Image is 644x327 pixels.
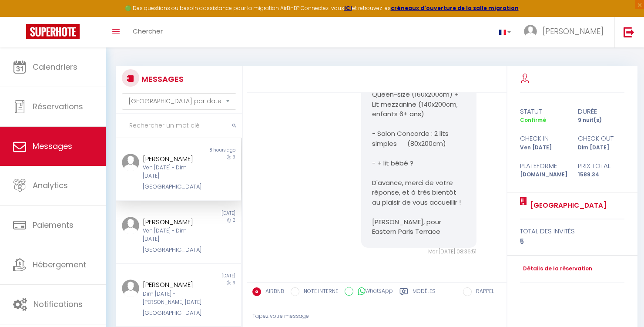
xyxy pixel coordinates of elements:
[624,27,634,37] img: logout
[116,114,242,138] input: Rechercher un mot clé
[33,61,77,72] span: Calendriers
[572,171,630,179] div: 1589.34
[232,280,235,286] span: 6
[391,4,519,12] a: créneaux d'ouverture de la salle migration
[33,180,68,191] span: Analytics
[143,227,204,243] div: Ven [DATE] - Dim [DATE]
[514,144,572,152] div: Ven [DATE]
[572,106,630,117] div: durée
[178,273,241,280] div: [DATE]
[520,236,624,247] div: 5
[514,171,572,179] div: [DOMAIN_NAME]
[299,287,338,297] label: NOTE INTERNE
[143,290,204,307] div: Dim [DATE] - [PERSON_NAME] [DATE]
[572,116,630,125] div: 9 nuit(s)
[572,161,630,171] div: Prix total
[543,26,604,37] span: [PERSON_NAME]
[572,144,630,152] div: Dim [DATE]
[143,217,204,227] div: [PERSON_NAME]
[361,248,476,256] div: Mer [DATE] 08:36:51
[353,287,393,297] label: WhatsApp
[133,27,163,36] span: Chercher
[33,141,72,152] span: Messages
[232,154,235,160] span: 9
[143,182,204,191] div: [GEOGRAPHIC_DATA]
[520,226,624,236] div: total des invités
[517,17,614,47] a: ... [PERSON_NAME]
[33,259,86,270] span: Hébergement
[122,217,139,234] img: ...
[520,265,592,273] a: Détails de la réservation
[520,116,546,124] span: Confirmé
[514,161,572,171] div: Plateforme
[143,164,204,180] div: Ven [DATE] - Dim [DATE]
[7,3,33,30] button: Ouvrir le widget de chat LiveChat
[527,200,607,211] a: [GEOGRAPHIC_DATA]
[344,4,352,12] a: ICI
[472,287,494,297] label: RAPPEL
[26,24,80,39] img: Super Booking
[126,17,169,47] a: Chercher
[34,299,83,310] span: Notifications
[143,280,204,290] div: [PERSON_NAME]
[524,25,537,38] img: ...
[139,69,184,89] h3: MESSAGES
[413,287,436,298] label: Modèles
[143,246,204,254] div: [GEOGRAPHIC_DATA]
[261,287,284,297] label: AIRBNB
[122,280,139,297] img: ...
[143,309,204,317] div: [GEOGRAPHIC_DATA]
[178,147,241,154] div: 8 hours ago
[33,219,74,230] span: Paiements
[143,154,204,164] div: [PERSON_NAME]
[178,210,241,217] div: [DATE]
[33,101,83,112] span: Réservations
[122,154,139,171] img: ...
[514,106,572,117] div: statut
[514,133,572,144] div: check in
[252,306,501,327] div: Tapez votre message
[233,217,235,223] span: 2
[572,133,630,144] div: check out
